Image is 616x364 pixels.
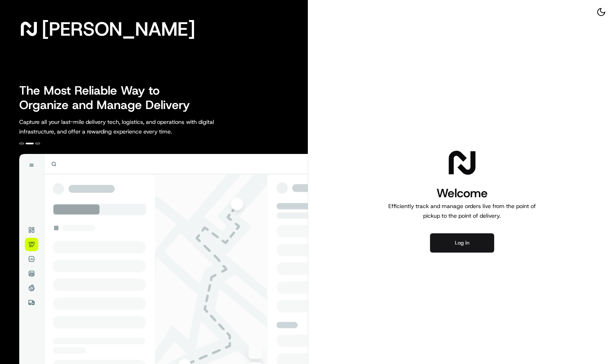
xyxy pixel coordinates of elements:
h1: Welcome [385,185,539,201]
p: Capture all your last-mile delivery tech, logistics, and operations with digital infrastructure, ... [19,117,250,136]
span: [PERSON_NAME] [42,21,195,37]
button: Log in [430,233,494,253]
h2: The Most Reliable Way to Organize and Manage Delivery [19,83,199,112]
p: Efficiently track and manage orders live from the point of pickup to the point of delivery. [385,201,539,220]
